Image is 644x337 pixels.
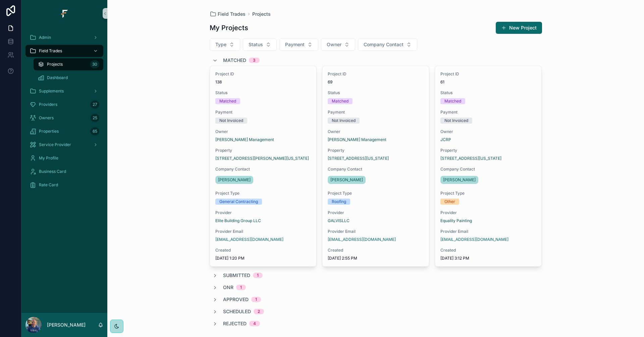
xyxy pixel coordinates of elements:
[332,199,346,205] div: Roofing
[210,66,317,267] a: Project ID138StatusMatchedPaymentNot InvoicedOwner[PERSON_NAME] ManagementProperty[STREET_ADDRESS...
[215,90,311,95] span: Status
[253,58,256,63] div: 3
[215,148,311,153] span: Property
[328,90,424,95] span: Status
[215,110,311,115] span: Payment
[25,165,103,178] a: Business Card
[328,237,396,242] a: [EMAIL_ADDRESS][DOMAIN_NAME]
[328,248,424,253] span: Created
[327,41,341,48] span: Owner
[223,57,246,64] span: Matched
[328,110,424,115] span: Payment
[358,38,417,51] button: Select Button
[257,273,259,278] div: 1
[496,22,542,34] button: New Project
[25,98,103,111] a: Providers27
[39,182,58,188] span: Rate Card
[328,156,389,161] a: [STREET_ADDRESS][US_STATE]
[328,191,424,196] span: Project Type
[364,41,404,48] span: Company Contact
[440,176,478,184] a: [PERSON_NAME]
[59,8,70,19] img: App logo
[219,199,258,205] div: General Contracting
[440,129,536,134] span: Owner
[322,66,429,267] a: Project ID69StatusMatchedPaymentNot InvoicedOwner[PERSON_NAME] ManagementProperty[STREET_ADDRESS]...
[215,156,309,161] a: [STREET_ADDRESS][PERSON_NAME][US_STATE]
[440,166,536,172] span: Company Contact
[444,199,455,205] div: Other
[210,11,246,17] a: Field Trades
[440,248,536,253] span: Created
[210,38,240,51] button: Select Button
[328,256,424,261] span: [DATE] 2:55 PM
[219,98,236,104] div: Matched
[223,284,233,291] span: ONR
[34,58,103,70] a: Projects30
[215,176,253,184] a: [PERSON_NAME]
[243,38,277,51] button: Select Button
[91,127,99,135] div: 65
[210,23,248,32] h1: My Projects
[255,297,257,302] div: 1
[215,137,274,142] a: [PERSON_NAME] Management
[39,35,51,40] span: Admin
[39,88,64,94] span: Supplements
[25,31,103,44] a: Admin
[21,27,107,200] div: scrollable content
[91,100,99,109] div: 27
[25,152,103,164] a: My Profile
[440,256,536,261] span: [DATE] 3:12 PM
[39,142,71,147] span: Service Provider
[47,75,68,80] span: Dashboard
[215,237,283,242] a: [EMAIL_ADDRESS][DOMAIN_NAME]
[25,139,103,151] a: Service Provider
[328,137,386,142] a: [PERSON_NAME] Management
[39,169,66,174] span: Business Card
[440,218,472,223] a: Equality Painting
[440,71,536,77] span: Project ID
[47,62,63,67] span: Projects
[39,48,62,54] span: Field Trades
[328,71,424,77] span: Project ID
[328,176,366,184] a: [PERSON_NAME]
[328,210,424,215] span: Provider
[443,177,476,183] span: [PERSON_NAME]
[440,90,536,95] span: Status
[321,38,355,51] button: Select Button
[444,98,461,104] div: Matched
[25,125,103,137] a: Properties65
[215,229,311,234] span: Provider Email
[34,72,103,84] a: Dashboard
[330,177,363,183] span: [PERSON_NAME]
[215,79,311,85] span: 138
[223,296,249,303] span: Approved
[440,191,536,196] span: Project Type
[215,41,226,48] span: Type
[332,118,356,124] div: Not Invoiced
[252,11,271,17] a: Projects
[279,38,318,51] button: Select Button
[440,137,451,142] span: JCRP
[440,148,536,153] span: Property
[25,45,103,57] a: Field Trades
[328,218,350,223] a: GALVISLLC
[218,177,251,183] span: [PERSON_NAME]
[440,237,508,242] a: [EMAIL_ADDRESS][DOMAIN_NAME]
[328,229,424,234] span: Provider Email
[215,218,261,223] a: Elite Building Group LLC
[39,102,57,107] span: Providers
[215,191,311,196] span: Project Type
[440,210,536,215] span: Provider
[444,118,468,124] div: Not Invoiced
[249,41,263,48] span: Status
[91,114,99,122] div: 25
[332,98,348,104] div: Matched
[253,321,256,326] div: 4
[328,129,424,134] span: Owner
